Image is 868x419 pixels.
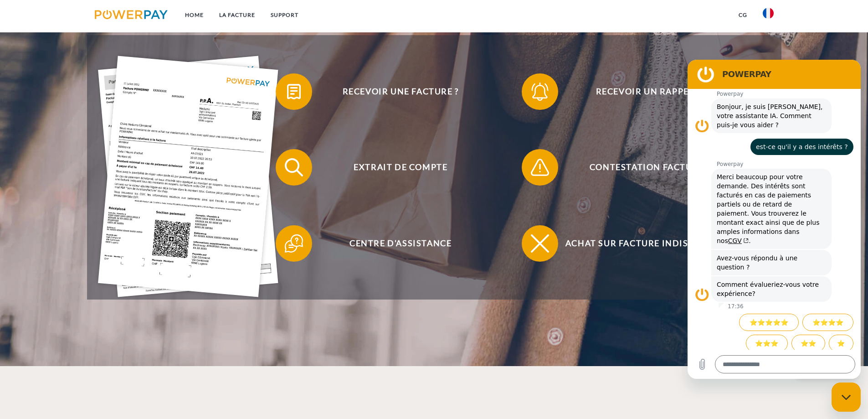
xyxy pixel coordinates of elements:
iframe: Bouton de lancement de la fenêtre de messagerie, conversation en cours [832,383,861,412]
a: LA FACTURE [211,7,263,23]
span: Centre d'assistance [289,225,512,262]
button: Centre d'assistance [276,225,513,262]
span: Achat sur facture indisponible [535,225,758,262]
img: single_invoice_powerpay_fr.jpg [98,56,278,297]
iframe: Fenêtre de messagerie [688,60,861,379]
span: Recevoir une facture ? [289,73,512,110]
img: qb_close.svg [529,232,551,255]
img: qb_help.svg [282,232,305,255]
img: qb_warning.svg [529,156,551,179]
button: Recevoir une facture ? [276,73,513,110]
button: Extrait de compte [276,149,513,186]
button: Achat sur facture indisponible [522,225,759,262]
a: Support [263,7,306,23]
a: CG [731,7,755,23]
img: fr [763,8,774,19]
button: Contestation Facture [522,149,759,186]
img: qb_bill.svg [282,80,305,103]
img: qb_search.svg [282,156,305,179]
a: Home [177,7,211,23]
button: Recevoir un rappel? [522,73,759,110]
span: Recevoir un rappel? [535,73,758,110]
span: Contestation Facture [535,149,758,186]
img: logo-powerpay.svg [95,10,168,19]
span: Extrait de compte [289,149,512,186]
img: qb_bell.svg [529,80,551,103]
